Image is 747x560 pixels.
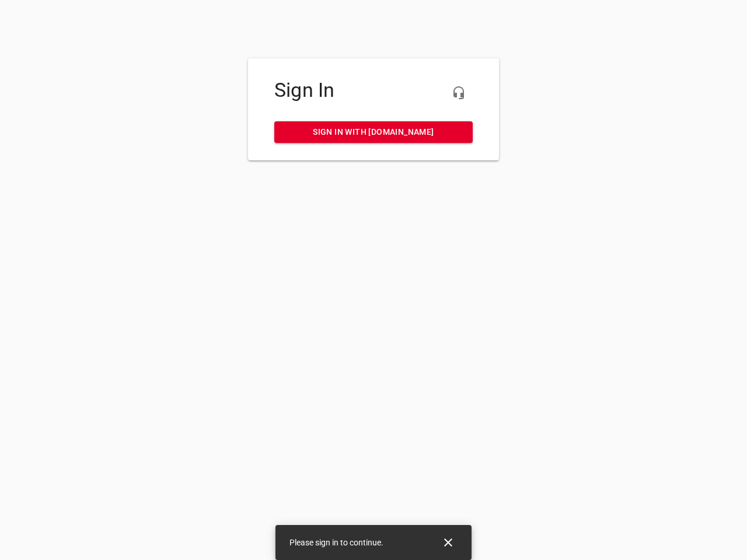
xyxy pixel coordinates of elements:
[445,79,473,107] button: Live Chat
[284,125,463,139] span: Sign in with [DOMAIN_NAME]
[434,528,462,556] button: Close
[289,538,383,547] span: Please sign in to continue.
[274,79,473,102] h4: Sign In
[274,121,473,143] a: Sign in with [DOMAIN_NAME]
